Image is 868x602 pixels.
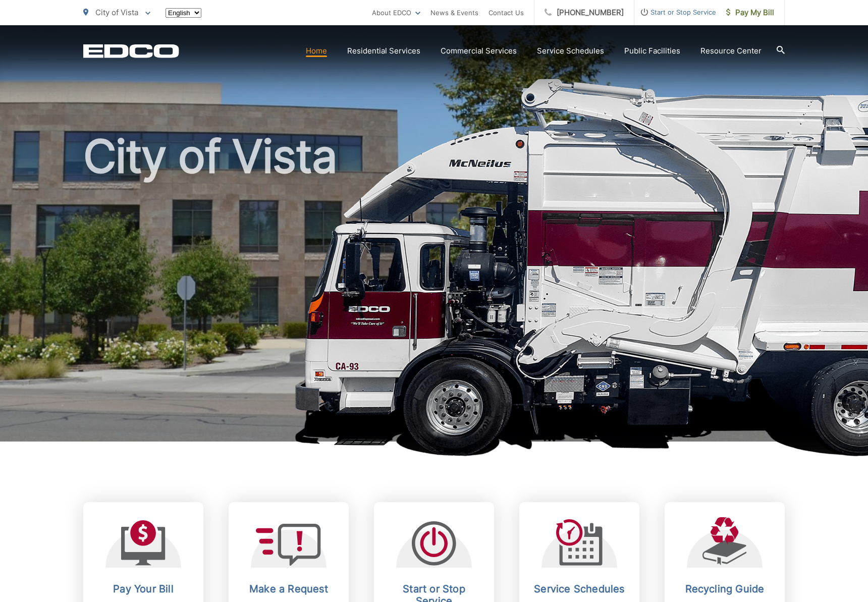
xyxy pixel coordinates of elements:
[430,7,478,19] a: News & Events
[166,8,201,18] select: Select a language
[239,583,339,595] h2: Make a Request
[529,583,629,595] h2: Service Schedules
[95,8,138,17] span: City of Vista
[624,45,680,57] a: Public Facilities
[537,45,604,57] a: Service Schedules
[83,131,785,451] h1: City of Vista
[83,44,179,58] a: EDCD logo. Return to the homepage.
[489,7,524,19] a: Contact Us
[93,583,193,595] h2: Pay Your Bill
[700,45,762,57] a: Resource Center
[726,7,774,19] span: Pay My Bill
[306,45,327,57] a: Home
[372,7,420,19] a: About EDCO
[675,583,775,595] h2: Recycling Guide
[347,45,420,57] a: Residential Services
[441,45,517,57] a: Commercial Services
